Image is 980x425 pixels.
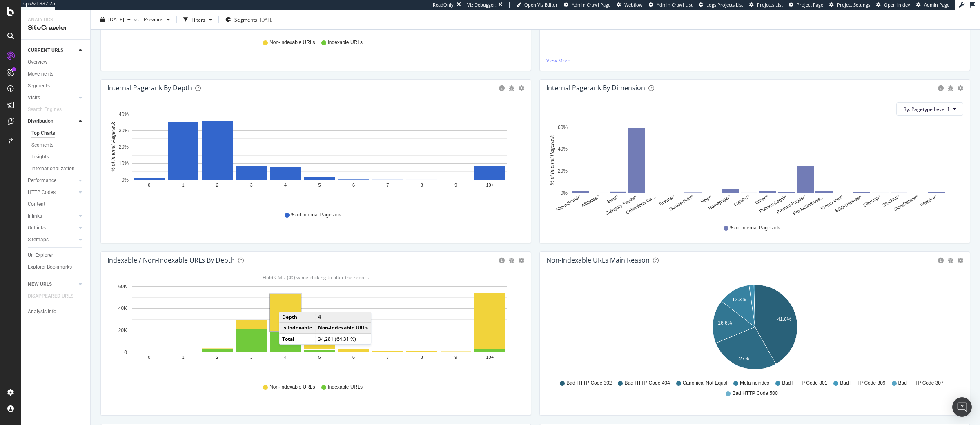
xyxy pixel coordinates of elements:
button: Previous [140,13,173,26]
a: Open Viz Editor [516,2,558,8]
text: SEO-Useless/* [834,194,863,213]
a: Top Charts [31,129,85,138]
td: Depth [279,312,315,323]
a: Webflow [617,2,643,8]
div: bug [948,258,953,263]
a: Internationalization [31,165,85,173]
span: Bad HTTP Code 404 [624,380,670,387]
td: 34,281 (64.31 %) [315,334,371,344]
text: 10+ [486,183,494,188]
text: 40% [119,111,129,117]
text: 8 [421,183,423,188]
span: Admin Page [924,2,949,8]
a: HTTP Codes [28,188,76,197]
text: Product-Pages/* [776,194,807,215]
td: Non-Indexable URLs [315,323,371,334]
text: 10% [119,161,129,167]
text: Events/* [658,194,675,207]
button: Filters [180,13,215,26]
text: Other/* [754,194,769,205]
a: CURRENT URLS [28,46,76,55]
span: Project Page [797,2,823,8]
text: 9 [454,183,457,188]
text: 1 [182,183,185,188]
text: 0% [561,190,568,196]
text: Sitemap/* [862,194,882,208]
div: Viz Debugger: [467,2,497,8]
div: bug [948,85,953,91]
text: 16.6% [718,320,732,326]
a: Segments [28,82,85,90]
a: Project Page [789,2,823,8]
div: Sitemaps [28,236,49,244]
div: gear [519,258,524,263]
text: 12.3% [732,297,746,303]
text: 40K [118,306,127,312]
div: Indexable / Non-Indexable URLs by Depth [107,256,235,264]
span: Bad HTTP Code 309 [840,380,885,387]
div: Filters [192,16,205,23]
text: 4 [284,355,287,360]
a: Open in dev [876,2,910,8]
span: By: Pagetype Level 1 [903,106,950,113]
text: Policies-Legal/* [759,194,788,214]
div: Distribution [28,117,53,126]
span: Admin Crawl Page [572,2,610,8]
text: 9 [454,355,457,360]
a: Sitemaps [28,236,76,244]
div: A chart. [546,281,963,376]
a: Projects List [749,2,783,8]
a: Admin Crawl List [649,2,693,8]
span: Admin Crawl List [657,2,693,8]
a: Inlinks [28,212,76,220]
div: Internal Pagerank By Dimension [546,84,645,92]
div: bug [509,85,514,91]
span: Indexable URLs [328,384,363,391]
div: NEW URLS [28,280,52,289]
a: Admin Crawl Page [564,2,610,8]
text: 60K [118,284,127,289]
text: Guides-Hub/* [668,194,695,212]
text: 41.8% [777,317,791,323]
text: Loyalty/* [733,194,751,207]
text: 3 [250,355,253,360]
text: 2 [216,183,218,188]
svg: A chart. [107,109,524,204]
div: Internationalization [31,165,75,173]
div: circle-info [938,85,944,91]
text: 27% [739,356,749,362]
text: % of Internal Pagerank [110,122,116,172]
div: Overview [28,58,47,67]
div: Insights [31,153,49,161]
td: 4 [315,312,371,323]
a: Explorer Bookmarks [28,263,85,271]
div: Internal Pagerank by Depth [107,84,192,92]
span: Bad HTTP Code 302 [566,380,612,387]
text: 1 [182,355,185,360]
a: View More [546,57,963,64]
div: Inlinks [28,212,42,220]
text: 5 [318,183,321,188]
span: % of Internal Pagerank [730,225,780,231]
span: % of Internal Pagerank [291,211,341,218]
div: HTTP Codes [28,188,56,197]
span: Open Viz Editor [524,2,558,8]
text: Help/* [700,194,713,205]
div: SiteCrawler [28,23,84,33]
text: 3 [250,183,253,188]
a: Outlinks [28,224,76,232]
text: 6 [352,355,355,360]
text: Wishlist/* [919,194,938,207]
span: Bad HTTP Code 307 [898,380,944,387]
div: gear [519,85,524,91]
span: Non-Indexable URLs [269,39,315,46]
div: circle-info [499,85,505,91]
div: Open Intercom Messenger [952,397,972,417]
span: vs [134,16,140,23]
svg: A chart. [546,122,963,217]
div: Content [28,200,45,209]
a: DISAPPEARED URLS [28,292,82,300]
text: 2 [216,355,218,360]
svg: A chart. [107,281,524,376]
